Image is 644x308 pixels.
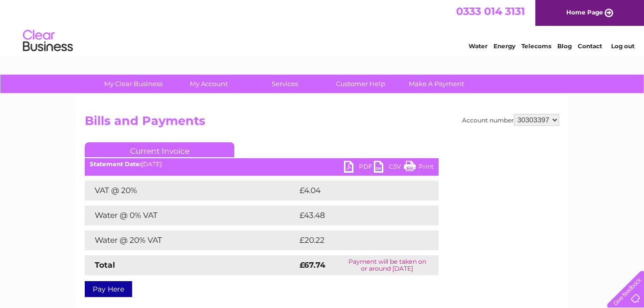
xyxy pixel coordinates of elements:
a: Telecoms [521,42,551,50]
a: Current Invoice [85,142,234,157]
a: Pay Here [85,281,132,297]
img: logo.png [22,26,73,56]
a: Blog [557,42,572,50]
a: PDF [344,161,374,175]
td: £43.48 [297,205,419,225]
a: Log out [611,42,635,50]
td: Water @ 20% VAT [85,230,297,250]
td: £20.22 [297,230,418,250]
a: CSV [374,161,404,175]
td: Water @ 0% VAT [85,205,297,225]
a: 0333 014 3131 [456,5,525,17]
div: Account number [462,114,559,126]
a: Water [469,42,487,50]
a: Services [244,75,326,93]
strong: Total [95,260,115,270]
td: Payment will be taken on or around [DATE] [335,255,439,275]
div: Clear Business is a trading name of Verastar Limited (registered in [GEOGRAPHIC_DATA] No. 3667643... [87,5,558,48]
a: My Clear Business [92,75,174,93]
strong: £67.74 [300,260,325,270]
div: [DATE] [85,161,439,168]
h2: Bills and Payments [85,114,559,133]
a: Customer Help [320,75,402,93]
a: Contact [578,42,602,50]
td: £4.04 [297,181,416,201]
a: Energy [493,42,515,50]
a: Make A Payment [395,75,478,93]
b: Statement Date: [90,160,141,168]
td: VAT @ 20% [85,181,297,201]
a: Print [404,161,434,175]
a: My Account [168,75,250,93]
